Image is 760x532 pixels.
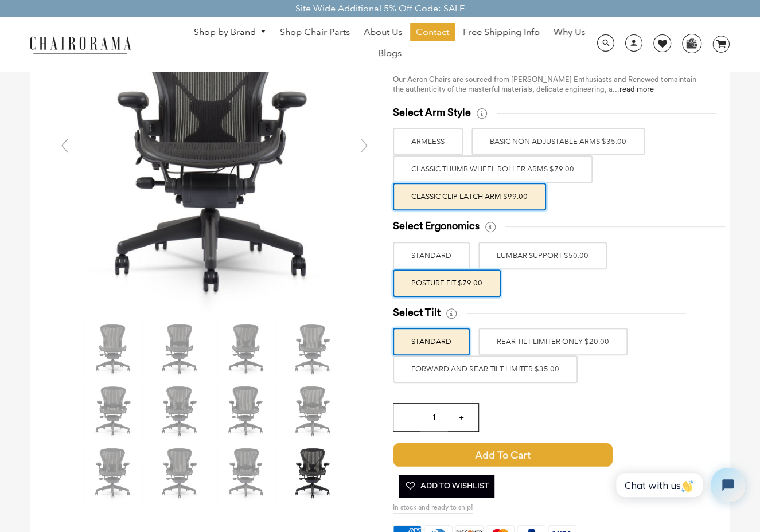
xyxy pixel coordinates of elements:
[393,404,421,431] input: -
[393,183,546,210] label: Classic Clip Latch Arm $99.00
[393,328,470,355] label: STANDARD
[404,475,489,498] span: Add To Wishlist
[393,155,593,183] label: Classic Thumb Wheel Roller Arms $79.00
[548,23,591,41] a: Why Us
[447,404,475,431] input: +
[410,23,455,41] a: Contact
[393,503,473,513] span: In stock and ready to ship!
[393,220,480,233] span: Select Ergonomics
[284,320,342,378] img: Herman Miller Classic Aeron Chair | Black | Size C - chairorama
[393,306,441,319] span: Select Tilt
[23,34,138,54] img: chairorama
[364,26,402,38] span: About Us
[463,26,540,38] span: Free Shipping Info
[218,382,275,440] img: Herman Miller Classic Aeron Chair | Black | Size C - chairorama
[603,458,755,512] iframe: Tidio Chat
[683,34,700,52] img: WhatsApp_Image_2024-07-12_at_16.23.01.webp
[393,128,463,155] label: ARMLESS
[85,382,142,440] img: Herman Miller Classic Aeron Chair | Black | Size C - chairorama
[471,128,645,155] label: BASIC NON ADJUSTABLE ARMS $35.00
[393,242,470,269] label: STANDARD
[393,443,613,466] button: Add to Cart
[372,44,407,62] a: Blogs
[151,320,209,378] img: Herman Miller Classic Aeron Chair | Black | Size C - chairorama
[274,23,356,41] a: Shop Chair Parts
[186,23,593,65] nav: DesktopNavigation
[218,320,275,378] img: Herman Miller Classic Aeron Chair | Black | Size C - chairorama
[554,26,585,38] span: Why Us
[284,444,342,502] img: Herman Miller Classic Aeron Chair | Black | Size C - chairorama
[358,23,408,41] a: About Us
[393,76,668,83] span: Our Aeron Chairs are sourced from [PERSON_NAME] Enthusiasts and Renewed to
[393,106,471,119] span: Select Arm Style
[280,26,350,38] span: Shop Chair Parts
[393,269,501,297] label: POSTURE FIT $79.00
[457,23,545,41] a: Free Shipping Info
[85,444,142,502] img: Herman Miller Classic Aeron Chair | Black | Size C - chairorama
[188,24,272,41] a: Shop by Brand
[478,242,607,269] label: LUMBAR SUPPORT $50.00
[416,26,449,38] span: Contact
[393,355,578,383] label: FORWARD AND REAR TILT LIMITER $35.00
[151,382,209,440] img: Herman Miller Classic Aeron Chair | Black | Size C - chairorama
[218,444,275,502] img: Herman Miller Classic Aeron Chair | Black | Size C - chairorama
[151,444,209,502] img: Herman Miller Classic Aeron Chair | Black | Size C - chairorama
[619,85,654,93] a: read more
[284,382,342,440] img: Herman Miller Classic Aeron Chair | Black | Size C - chairorama
[478,328,628,355] label: REAR TILT LIMITER ONLY $20.00
[378,48,402,60] span: Blogs
[399,475,494,498] button: Add To Wishlist
[85,320,142,378] img: Herman Miller Classic Aeron Chair | Black | Size C - chairorama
